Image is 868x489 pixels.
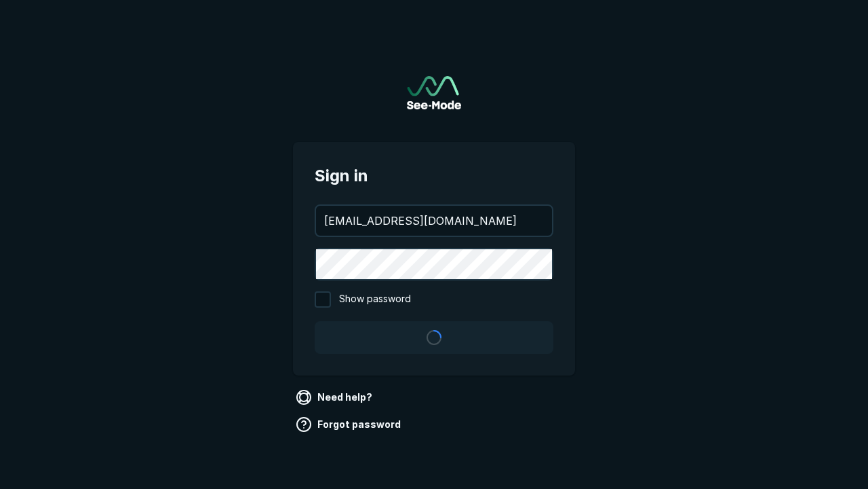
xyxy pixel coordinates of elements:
span: Sign in [315,164,553,188]
a: Go to sign in [407,76,461,109]
a: Need help? [293,386,378,408]
img: See-Mode Logo [407,76,461,109]
a: Forgot password [293,414,406,435]
span: Show password [339,291,411,308]
input: your@email.com [316,206,552,236]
